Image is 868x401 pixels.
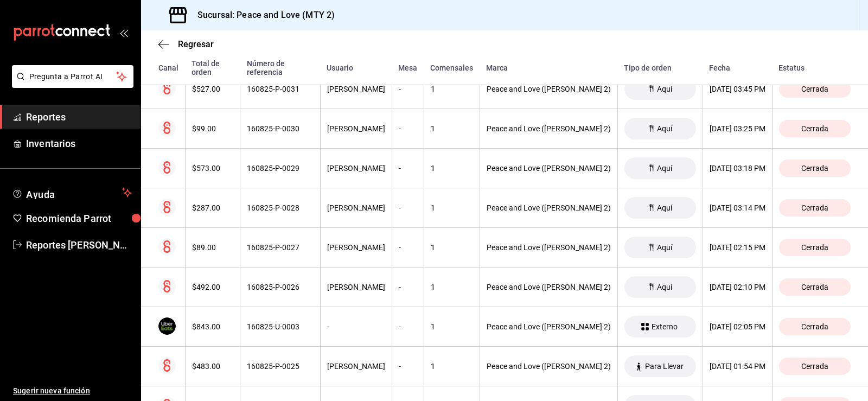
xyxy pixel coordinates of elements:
[192,85,234,93] div: $527.00
[8,79,133,90] a: Pregunta a Parrot AI
[710,243,765,252] div: [DATE] 02:15 PM
[192,243,234,252] div: $89.00
[327,203,385,212] div: [PERSON_NAME]
[710,164,765,173] div: [DATE] 03:18 PM
[398,63,417,72] div: Mesa
[327,85,385,93] div: [PERSON_NAME]
[431,362,473,371] div: 1
[431,85,473,93] div: 1
[158,39,214,49] button: Regresar
[26,110,132,124] span: Reportes
[327,164,385,173] div: [PERSON_NAME]
[189,9,335,22] h3: Sucursal: Peace and Love (MTY 2)
[653,203,676,212] span: Aquí
[29,71,117,82] span: Pregunta a Parrot AI
[327,124,385,133] div: [PERSON_NAME]
[797,203,833,212] span: Cerrada
[192,322,234,331] div: $843.00
[192,203,234,212] div: $287.00
[192,124,234,133] div: $99.00
[487,164,611,173] div: Peace and Love ([PERSON_NAME] 2)
[247,362,314,371] div: 160825-P-0025
[26,186,118,199] span: Ayuda
[431,203,473,212] div: 1
[192,283,234,291] div: $492.00
[13,385,132,397] span: Sugerir nueva función
[247,243,314,252] div: 160825-P-0027
[487,85,611,93] div: Peace and Love ([PERSON_NAME] 2)
[487,362,611,371] div: Peace and Love ([PERSON_NAME] 2)
[192,362,234,371] div: $483.00
[710,124,765,133] div: [DATE] 03:25 PM
[653,164,676,173] span: Aquí
[247,124,314,133] div: 160825-P-0030
[430,63,473,72] div: Comensales
[797,283,833,291] span: Cerrada
[431,283,473,291] div: 1
[710,283,765,291] div: [DATE] 02:10 PM
[778,63,851,72] div: Estatus
[247,203,314,212] div: 160825-P-0028
[192,59,234,77] div: Total de orden
[399,283,417,291] div: -
[327,362,385,371] div: [PERSON_NAME]
[247,283,314,291] div: 160825-P-0026
[710,362,765,371] div: [DATE] 01:54 PM
[327,243,385,252] div: [PERSON_NAME]
[327,63,385,72] div: Usuario
[797,164,833,173] span: Cerrada
[12,65,133,88] button: Pregunta a Parrot AI
[247,59,314,77] div: Número de referencia
[487,283,611,291] div: Peace and Love ([PERSON_NAME] 2)
[797,85,833,93] span: Cerrada
[797,322,833,331] span: Cerrada
[26,238,132,252] span: Reportes [PERSON_NAME]
[327,322,385,331] div: -
[709,63,765,72] div: Fecha
[487,124,611,133] div: Peace and Love ([PERSON_NAME] 2)
[399,362,417,371] div: -
[653,85,676,93] span: Aquí
[797,124,833,133] span: Cerrada
[26,211,132,226] span: Recomienda Parrot
[487,322,611,331] div: Peace and Love ([PERSON_NAME] 2)
[710,322,765,331] div: [DATE] 02:05 PM
[399,243,417,252] div: -
[399,164,417,173] div: -
[399,85,417,93] div: -
[653,243,676,252] span: Aquí
[247,322,314,331] div: 160825-U-0003
[327,283,385,291] div: [PERSON_NAME]
[178,39,214,49] span: Regresar
[26,136,132,151] span: Inventarios
[486,63,611,72] div: Marca
[710,85,765,93] div: [DATE] 03:45 PM
[247,164,314,173] div: 160825-P-0029
[797,362,833,371] span: Cerrada
[399,124,417,133] div: -
[119,28,128,37] button: open_drawer_menu
[192,164,234,173] div: $573.00
[399,322,417,331] div: -
[399,203,417,212] div: -
[431,164,473,173] div: 1
[647,322,682,331] span: Externo
[247,85,314,93] div: 160825-P-0031
[653,283,676,291] span: Aquí
[653,124,676,133] span: Aquí
[158,63,178,72] div: Canal
[431,124,473,133] div: 1
[431,243,473,252] div: 1
[797,243,833,252] span: Cerrada
[487,243,611,252] div: Peace and Love ([PERSON_NAME] 2)
[641,362,688,371] span: Para Llevar
[487,203,611,212] div: Peace and Love ([PERSON_NAME] 2)
[431,322,473,331] div: 1
[624,63,696,72] div: Tipo de orden
[710,203,765,212] div: [DATE] 03:14 PM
